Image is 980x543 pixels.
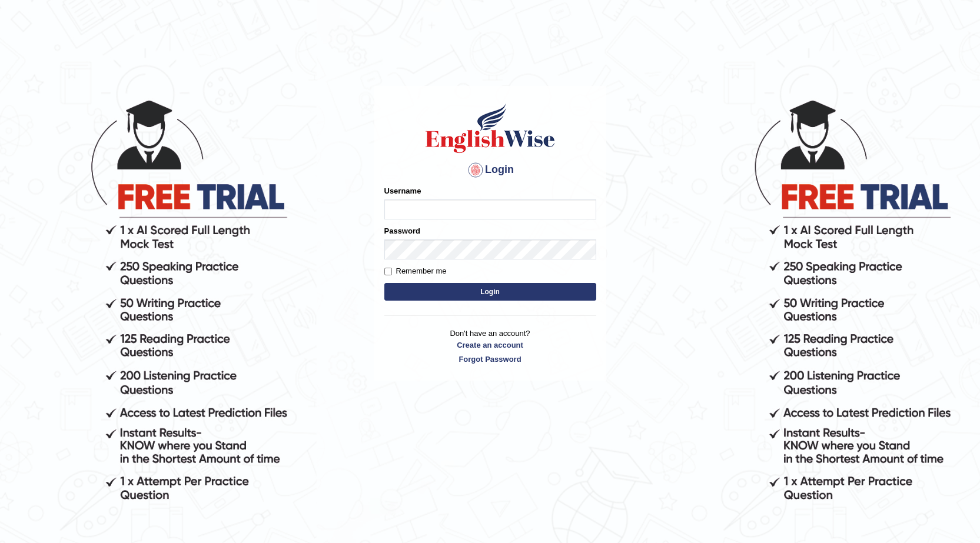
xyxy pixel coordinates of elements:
[384,283,596,301] button: Login
[384,185,421,196] label: Username
[384,225,420,236] label: Password
[384,354,596,365] a: Forgot Password
[384,265,447,277] label: Remember me
[384,328,596,364] p: Don't have an account?
[384,161,596,179] h4: Login
[384,339,596,351] a: Create an account
[423,102,557,155] img: Logo of English Wise sign in for intelligent practice with AI
[384,268,392,275] input: Remember me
